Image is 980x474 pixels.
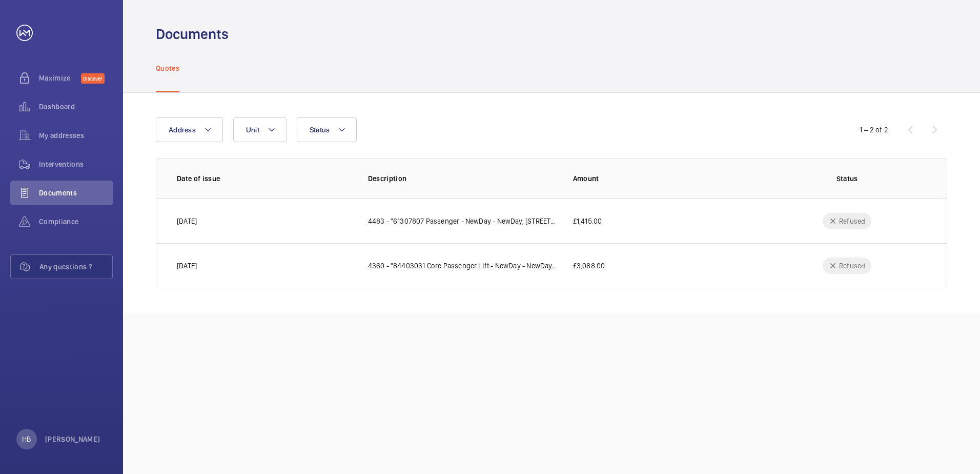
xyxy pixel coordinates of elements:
p: Amount [573,173,752,184]
span: Unit [246,126,259,134]
p: 4360 - "84403031 Core Passenger Lift - NewDay - NewDay, [STREET_ADDRESS][PERSON_NAME]" [368,261,557,271]
p: Quotes [156,63,179,73]
p: [PERSON_NAME] [45,434,100,444]
span: My addresses [39,130,113,141]
p: Date of issue [177,173,352,184]
p: £1,415.00 [573,216,602,226]
button: Address [156,117,223,142]
span: Maximize [39,73,81,83]
span: Documents [39,188,113,198]
p: Description [368,173,557,184]
p: HB [22,434,31,444]
span: Status [310,126,330,134]
p: Refused [839,261,865,271]
span: Any questions ? [39,262,112,272]
button: Unit [233,117,287,142]
p: [DATE] [177,216,197,226]
p: Refused [839,216,865,226]
span: Compliance [39,216,113,227]
p: Status [768,173,926,184]
div: 1 – 2 of 2 [860,125,888,135]
button: Status [297,117,357,142]
p: £3,088.00 [573,261,605,271]
span: Interventions [39,159,113,169]
span: Discover [81,73,105,84]
p: 4483 - "61307807 Passenger - NewDay - NewDay, [STREET_ADDRESS][PERSON_NAME]" [368,216,557,226]
h1: Documents [156,25,229,44]
p: [DATE] [177,261,197,271]
span: Address [169,126,196,134]
span: Dashboard [39,102,113,112]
